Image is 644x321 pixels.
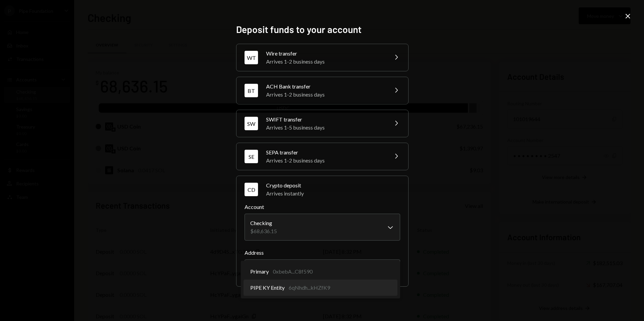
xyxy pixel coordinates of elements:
[266,156,384,165] div: Arrives 1-2 business days
[245,84,258,97] div: BT
[245,150,258,163] div: SE
[250,284,285,292] span: PIPE KY Entity
[245,51,258,64] div: WT
[245,117,258,130] div: SW
[266,115,384,123] div: SWIFT transfer
[245,259,400,278] button: Address
[273,267,313,276] div: 0xbebA...C8f590
[266,58,384,66] div: Arrives 1-2 business days
[266,189,400,198] div: Arrives instantly
[245,249,400,257] label: Address
[245,203,400,211] label: Account
[266,91,384,99] div: Arrives 1-2 business days
[266,148,384,156] div: SEPA transfer
[236,23,408,36] h2: Deposit funds to your account
[245,183,258,196] div: CD
[266,49,384,58] div: Wire transfer
[245,214,400,241] button: Account
[250,267,269,276] span: Primary
[289,284,330,292] div: 6qNhdh...kHZfK9
[266,123,384,132] div: Arrives 1-5 business days
[266,181,400,189] div: Crypto deposit
[266,82,384,91] div: ACH Bank transfer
